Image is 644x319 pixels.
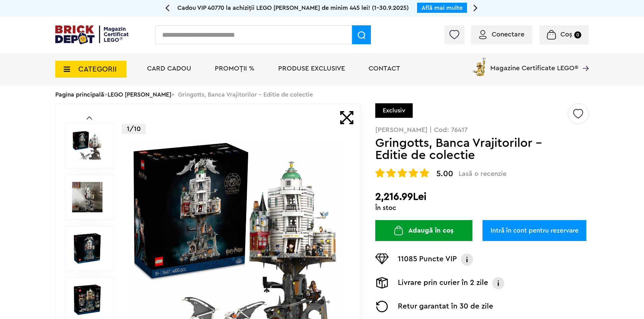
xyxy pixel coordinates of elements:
span: Coș [560,31,572,38]
p: 1/10 [122,124,146,134]
img: Evaluare cu stele [375,168,385,178]
span: Magazine Certificate LEGO® [490,56,578,72]
span: 5.00 [436,170,453,178]
a: PROMOȚII % [215,65,255,72]
button: Adaugă în coș [375,220,472,241]
a: Prev [87,116,92,119]
div: În stoc [375,205,589,211]
a: Intră în cont pentru rezervare [482,220,586,241]
img: Evaluare cu stele [420,168,429,178]
img: Seturi Lego Gringotts, Banca Vrajitorilor - Editie de colectie [72,285,103,315]
a: Pagina principală [55,91,104,98]
img: Puncte VIP [375,254,389,264]
img: Gringotts, Banca Vrajitorilor - Editie de colectie [72,182,103,212]
span: Lasă o recenzie [459,170,506,178]
a: Card Cadou [147,65,191,72]
a: Află mai multe [421,5,463,11]
div: Exclusiv [375,103,413,118]
span: CATEGORII [78,65,117,73]
p: Livrare prin curier în 2 zile [398,277,488,289]
img: Info VIP [460,254,474,266]
img: Evaluare cu stele [386,168,396,178]
img: Gringotts, Banca Vrajitorilor - Editie de colectie LEGO 76417 [72,233,103,264]
h1: Gringotts, Banca Vrajitorilor - Editie de colectie [375,137,567,161]
p: Retur garantat în 30 de zile [398,301,493,312]
small: 0 [574,31,581,38]
img: Gringotts, Banca Vrajitorilor - Editie de colectie [72,131,103,161]
span: Cadou VIP 40770 la achiziții LEGO [PERSON_NAME] de minim 445 lei! (1-30.9.2025) [177,5,409,11]
p: 11085 Puncte VIP [398,254,457,266]
a: LEGO [PERSON_NAME] [108,91,171,98]
a: Contact [369,65,400,72]
img: Livrare [375,277,389,289]
img: Info livrare prin curier [492,277,505,289]
a: Conectare [479,31,524,38]
h2: 2,216.99Lei [375,191,589,203]
p: [PERSON_NAME] | Cod: 76417 [375,127,589,133]
span: Conectare [492,31,524,38]
a: Produse exclusive [278,65,345,72]
img: Returnare [375,301,389,312]
img: Evaluare cu stele [409,168,418,178]
img: Evaluare cu stele [398,168,407,178]
div: > > Gringotts, Banca Vrajitorilor - Editie de colectie [55,86,589,103]
a: Magazine Certificate LEGO® [578,56,589,63]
